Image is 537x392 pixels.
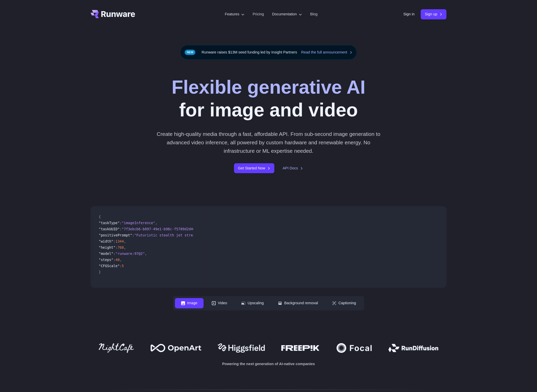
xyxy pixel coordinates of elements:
span: , [124,239,126,243]
span: : [132,233,134,237]
span: "CFGScale" [99,264,120,268]
a: Get Started Now [234,163,274,173]
button: Captioning [326,298,362,308]
button: Background removal [272,298,324,308]
span: "imageInference" [122,221,155,225]
span: : [120,221,122,225]
button: Video [206,298,233,308]
span: : [115,245,117,249]
span: "width" [99,239,113,243]
span: , [155,221,157,225]
span: 40 [115,258,119,262]
button: Image [175,298,204,308]
span: "runware:97@2" [115,252,145,256]
a: Sign in [403,11,415,17]
span: "7f3ebcb6-b897-49e1-b98c-f5789d2d40d7" [122,227,201,231]
span: "taskType" [99,221,120,225]
span: : [113,252,115,256]
span: "steps" [99,258,113,262]
span: , [124,245,126,249]
p: Powering the next generation of AI-native companies [91,361,446,367]
span: 5 [122,264,124,268]
span: , [145,252,147,256]
a: Blog [310,11,318,17]
span: { [99,215,101,219]
button: Upscaling [235,298,270,308]
a: Pricing [253,11,264,17]
span: : [120,227,122,231]
p: Create high-quality media through a fast, affordable API. From sub-second image generation to adv... [155,130,383,155]
label: Features [225,11,244,17]
span: : [113,258,115,262]
a: Sign up [421,9,446,19]
a: Read the full announcement [301,49,352,55]
span: "model" [99,252,113,256]
h1: for image and video [172,76,365,122]
span: "height" [99,245,115,249]
div: Runware raises $13M seed funding led by Insight Partners [180,45,357,60]
a: Go to / [91,10,135,18]
span: 1344 [115,239,124,243]
span: : [120,264,122,268]
span: "Futuristic stealth jet streaking through a neon-lit cityscape with glowing purple exhaust" [134,233,325,237]
a: API Docs [283,165,303,171]
span: : [113,239,115,243]
span: , [120,258,122,262]
strong: Flexible generative AI [172,77,365,98]
span: "taskUUID" [99,227,120,231]
span: } [99,270,101,274]
span: "positivePrompt" [99,233,132,237]
label: Documentation [272,11,302,17]
span: 768 [118,245,124,249]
